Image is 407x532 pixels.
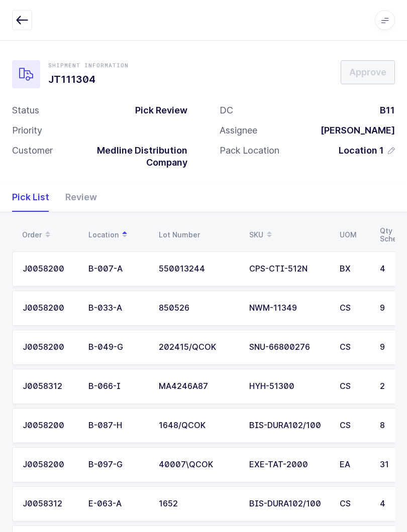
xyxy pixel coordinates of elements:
[220,124,257,137] div: Assignee
[341,60,395,84] button: Approve
[249,343,328,352] div: SNU-66800276
[23,382,76,391] div: J0058312
[249,264,328,274] div: CPS-CTI-512N
[249,226,328,243] div: SKU
[249,460,328,469] div: EXE-TAT-2000
[159,231,237,239] div: Lot Number
[23,421,76,430] div: J0058200
[88,382,147,391] div: B-066-I
[23,264,76,274] div: J0058200
[340,421,368,430] div: CS
[220,145,279,157] div: Pack Location
[380,105,395,115] span: B11
[12,183,57,212] div: Pick List
[159,499,237,508] div: 1652
[23,460,76,469] div: J0058200
[249,499,328,508] div: BIS-DURA102/100
[340,304,368,313] div: CS
[249,304,328,313] div: NWM-11349
[48,61,129,69] div: Shipment Information
[340,264,368,274] div: BX
[88,421,147,430] div: B-087-H
[220,104,233,116] div: DC
[340,343,368,352] div: CS
[159,343,237,352] div: 202415/QCOK
[339,145,395,157] button: Location 1
[23,499,76,508] div: J0058312
[159,264,237,274] div: 550013244
[12,145,53,169] div: Customer
[48,71,129,87] h1: JT111304
[88,343,147,352] div: B-049-G
[88,226,147,243] div: Location
[12,104,39,116] div: Status
[88,304,147,313] div: B-033-A
[340,382,368,391] div: CS
[340,499,368,508] div: CS
[57,183,97,212] div: Review
[88,460,147,469] div: B-097-G
[88,264,147,274] div: B-007-A
[349,66,386,78] span: Approve
[22,226,76,243] div: Order
[249,421,328,430] div: BIS-DURA102/100
[23,343,76,352] div: J0058200
[23,304,76,313] div: J0058200
[127,104,187,116] div: Pick Review
[159,460,237,469] div: 40007\QCOK
[249,382,328,391] div: HYH-51300
[340,231,368,239] div: UOM
[88,499,147,508] div: E-063-A
[159,421,237,430] div: 1648/QCOK
[53,145,187,169] div: Medline Distribution Company
[12,124,42,137] div: Priority
[340,460,368,469] div: EA
[313,124,395,137] div: [PERSON_NAME]
[159,382,237,391] div: MA4246A87
[339,145,384,157] span: Location 1
[159,304,237,313] div: 850526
